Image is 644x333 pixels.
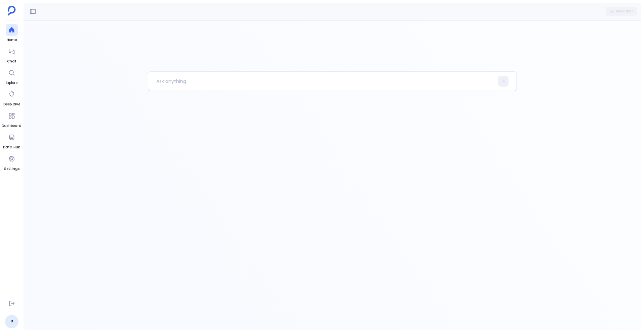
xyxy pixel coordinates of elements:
span: Explore [6,80,18,86]
a: Deep Dive [3,88,20,107]
span: Dashboard [2,123,21,129]
span: Deep Dive [3,102,20,107]
a: Chat [6,45,18,64]
a: Data Hub [3,131,20,150]
a: Home [6,24,18,43]
img: petavue logo [8,6,16,16]
a: Explore [6,67,18,86]
span: Home [6,37,18,43]
span: Data Hub [3,145,20,150]
span: Settings [4,166,19,172]
span: Chat [6,59,18,64]
a: Dashboard [2,110,21,129]
a: Settings [4,153,19,172]
a: P [5,315,18,328]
